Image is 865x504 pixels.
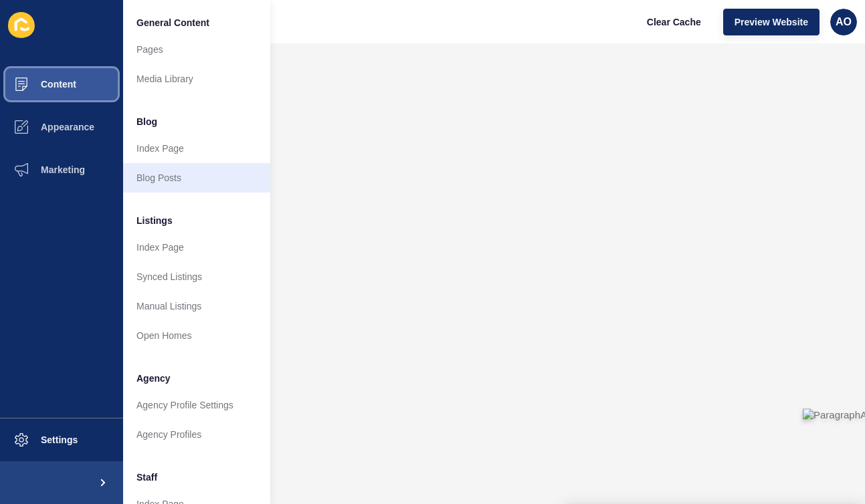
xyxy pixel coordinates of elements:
[123,291,270,321] a: Manual Listings
[123,233,270,262] a: Index Page
[136,115,157,128] span: Blog
[123,163,270,193] a: Blog Posts
[136,372,171,385] span: Agency
[123,64,270,94] a: Media Library
[123,134,270,163] a: Index Page
[123,35,270,64] a: Pages
[123,262,270,291] a: Synced Listings
[136,214,173,227] span: Listings
[123,321,270,350] a: Open Homes
[123,420,270,449] a: Agency Profiles
[636,9,712,35] button: Clear Cache
[136,16,209,29] span: General Content
[836,15,852,29] span: AO
[123,390,270,420] a: Agency Profile Settings
[136,471,157,484] span: Staff
[723,9,820,35] button: Preview Website
[735,15,808,29] span: Preview Website
[647,15,701,29] span: Clear Cache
